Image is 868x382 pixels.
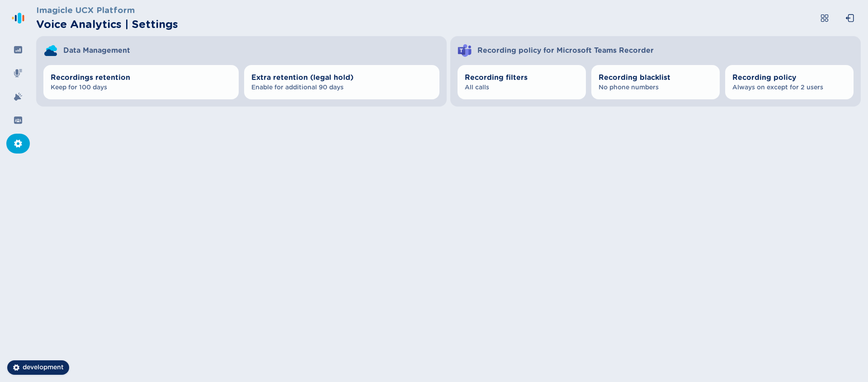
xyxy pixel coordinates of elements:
svg: alarm-filled [14,92,23,101]
svg: box-arrow-left [845,14,854,23]
button: Recording filtersAll calls [458,65,586,99]
span: Recording blacklist [599,72,712,83]
span: Extra retention (legal hold) [251,72,432,83]
svg: mic-fill [14,69,23,78]
button: development [7,360,69,375]
span: Keep for 100 days [51,83,231,92]
h3: Imagicle UCX Platform [36,4,178,16]
span: Always on except for 2 users [732,83,846,92]
div: Recordings [6,63,30,83]
svg: groups-filled [14,116,23,125]
span: development [23,363,64,372]
button: Recording blacklistNo phone numbers [591,65,720,99]
button: Recording policyAlways on except for 2 users [725,65,854,99]
div: Groups [6,110,30,130]
span: Enable for additional 90 days [251,83,432,92]
button: Recordings retentionKeep for 100 days [43,65,239,99]
div: Alarms [6,87,30,107]
span: No phone numbers [599,83,712,92]
h2: Voice Analytics | Settings [36,16,178,33]
span: Data Management [63,45,130,56]
svg: dashboard-filled [14,45,23,54]
div: Settings [6,134,30,154]
span: Recording policy for Microsoft Teams Recorder [477,45,654,56]
span: Recordings retention [51,72,231,83]
div: Dashboard [6,40,30,60]
span: Recording policy [732,72,846,83]
span: All calls [465,83,579,92]
button: Extra retention (legal hold)Enable for additional 90 days [244,65,439,99]
span: Recording filters [465,72,579,83]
